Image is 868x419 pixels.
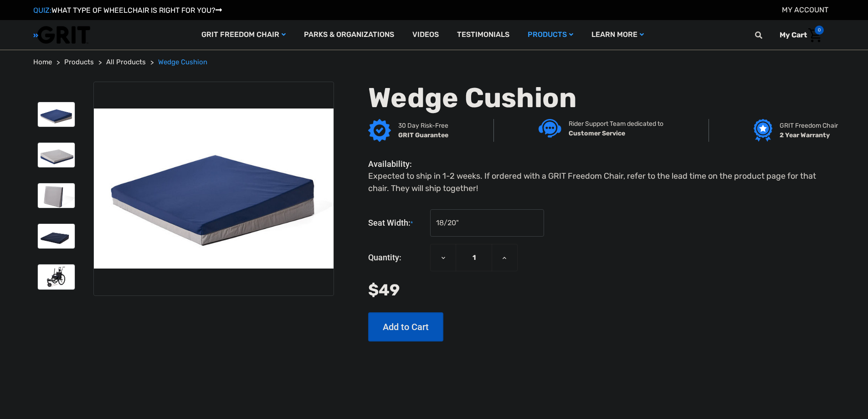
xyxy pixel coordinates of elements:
[38,264,75,289] img: GRIT Wedge Cushion: foam wheelchair cushion for positioning and comfort pictured on seat of all-t...
[158,57,207,67] a: Wedge Cushion
[368,170,830,195] dd: Expected to ship in 1-2 weeks. If ordered with a GRIT Freedom Chair, refer to the lead time on th...
[780,31,807,39] span: My Cart
[368,312,443,341] input: Add to Cart
[368,280,400,300] span: $49
[192,20,295,50] a: GRIT Freedom Chair
[569,119,663,129] p: Rider Support Team dedicated to
[519,20,582,50] a: Products
[368,82,835,114] h1: Wedge Cushion
[38,224,75,248] img: GRIT Wedge Cushion: foam wheelchair cushion for positioning and comfort shown in 16” width for cl...
[368,158,426,170] dt: Availability:
[539,119,561,138] img: Customer service
[64,57,94,67] a: Products
[38,143,75,167] img: GRIT Wedge Cushion: foam wheelchair cushion for positioning and comfort shown in 18/"20 width wit...
[38,183,75,208] img: GRIT Wedge Cushion: foam wheelchair cushion pictured standing on end with wedge at bottom and nar...
[808,28,822,42] img: Cart
[38,102,75,127] img: GRIT Wedge Cushion: foam wheelchair cushion for positioning and comfort shown in 18/"20 width wit...
[295,20,403,50] a: Parks & Organizations
[33,57,52,67] a: Home
[33,26,90,44] img: GRIT All-Terrain Wheelchair and Mobility Equipment
[754,119,772,142] img: Grit freedom
[398,121,448,130] p: 30 Day Risk-Free
[582,20,653,50] a: Learn More
[368,244,426,271] label: Quantity:
[64,58,94,66] span: Products
[158,58,207,66] span: Wedge Cushion
[94,109,334,269] img: GRIT Wedge Cushion: foam wheelchair cushion for positioning and comfort shown in 18/"20 width wit...
[33,6,51,15] span: QUIZ:
[759,26,773,45] input: Search
[773,26,824,45] a: Cart with 0 items
[815,26,824,35] span: 0
[569,129,625,137] strong: Customer Service
[368,209,426,237] label: Seat Width:
[398,131,448,139] strong: GRIT Guarantee
[780,121,838,130] p: GRIT Freedom Chair
[368,119,391,142] img: GRIT Guarantee
[33,57,835,67] nav: Breadcrumb
[403,20,448,50] a: Videos
[106,58,146,66] span: All Products
[33,6,222,15] a: QUIZ:WHAT TYPE OF WHEELCHAIR IS RIGHT FOR YOU?
[33,58,52,66] span: Home
[106,57,146,67] a: All Products
[448,20,519,50] a: Testimonials
[782,5,828,14] a: Account
[780,131,830,139] strong: 2 Year Warranty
